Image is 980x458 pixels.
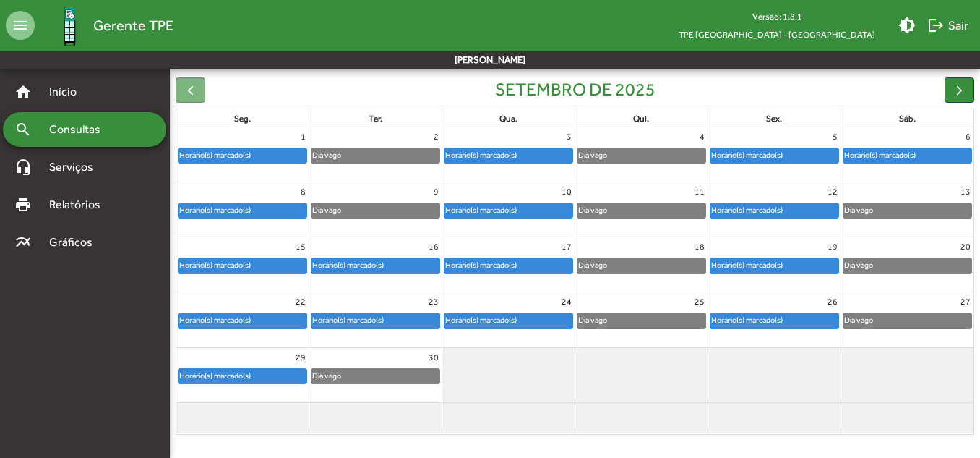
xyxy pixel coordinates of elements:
[179,203,252,217] div: Horário(s) marcado(s)
[575,292,708,347] td: 25 de setembro de 2025
[14,83,32,101] mat-icon: home
[442,237,575,292] td: 17 de setembro de 2025
[311,203,342,217] div: Dia vago
[559,182,575,201] a: 10 de setembro de 2025
[692,292,708,311] a: 25 de setembro de 2025
[577,148,608,162] div: Dia vago
[176,347,309,402] td: 29 de setembro de 2025
[14,234,32,251] mat-icon: multiline_chart
[710,258,783,272] div: Horário(s) marcado(s)
[921,12,974,38] button: Sair
[843,313,874,327] div: Dia vago
[442,182,575,237] td: 10 de setembro de 2025
[843,203,874,217] div: Dia vago
[692,237,708,256] a: 18 de setembro de 2025
[444,258,517,272] div: Horário(s) marcado(s)
[40,234,112,251] span: Gráficos
[179,369,252,383] div: Horário(s) marcado(s)
[426,237,442,256] a: 16 de setembro de 2025
[710,313,783,327] div: Horário(s) marcado(s)
[309,237,442,292] td: 16 de setembro de 2025
[298,127,309,146] a: 1 de setembro de 2025
[559,237,575,256] a: 17 de setembro de 2025
[179,313,252,327] div: Horário(s) marcado(s)
[708,292,841,347] td: 26 de setembro de 2025
[963,127,973,146] a: 6 de setembro de 2025
[40,158,113,176] span: Serviços
[841,182,973,237] td: 13 de setembro de 2025
[442,127,575,182] td: 3 de setembro de 2025
[298,182,309,201] a: 8 de setembro de 2025
[176,237,309,292] td: 15 de setembro de 2025
[564,127,575,146] a: 3 de setembro de 2025
[46,2,93,49] img: Logo
[40,121,119,138] span: Consultas
[708,127,841,182] td: 5 de setembro de 2025
[309,182,442,237] td: 9 de setembro de 2025
[311,369,342,383] div: Dia vago
[309,347,442,402] td: 30 de setembro de 2025
[825,237,841,256] a: 19 de setembro de 2025
[898,17,916,34] mat-icon: brightness_medium
[431,127,442,146] a: 2 de setembro de 2025
[442,292,575,347] td: 24 de setembro de 2025
[176,182,309,237] td: 8 de setembro de 2025
[14,196,32,213] mat-icon: print
[179,148,252,162] div: Horário(s) marcado(s)
[841,237,973,292] td: 20 de setembro de 2025
[444,313,517,327] div: Horário(s) marcado(s)
[927,12,968,38] span: Sair
[93,14,173,37] span: Gerente TPE
[958,237,973,256] a: 20 de setembro de 2025
[708,182,841,237] td: 12 de setembro de 2025
[630,111,652,127] a: quinta-feira
[40,196,119,213] span: Relatórios
[176,292,309,347] td: 22 de setembro de 2025
[431,182,442,201] a: 9 de setembro de 2025
[575,237,708,292] td: 18 de setembro de 2025
[179,258,252,272] div: Horário(s) marcado(s)
[495,79,656,101] h2: setembro de 2025
[426,292,442,311] a: 23 de setembro de 2025
[830,127,841,146] a: 5 de setembro de 2025
[311,313,384,327] div: Horário(s) marcado(s)
[667,25,887,43] span: TPE [GEOGRAPHIC_DATA] - [GEOGRAPHIC_DATA]
[444,148,517,162] div: Horário(s) marcado(s)
[40,83,98,101] span: Início
[825,182,841,201] a: 12 de setembro de 2025
[577,258,608,272] div: Dia vago
[293,348,309,367] a: 29 de setembro de 2025
[311,148,342,162] div: Dia vago
[14,121,32,138] mat-icon: search
[14,158,32,176] mat-icon: headset_mic
[293,292,309,311] a: 22 de setembro de 2025
[710,148,783,162] div: Horário(s) marcado(s)
[366,111,385,127] a: terça-feira
[958,292,973,311] a: 27 de setembro de 2025
[231,111,254,127] a: segunda-feira
[309,127,442,182] td: 2 de setembro de 2025
[575,127,708,182] td: 4 de setembro de 2025
[841,292,973,347] td: 27 de setembro de 2025
[577,313,608,327] div: Dia vago
[710,203,783,217] div: Horário(s) marcado(s)
[35,2,173,49] a: Gerente TPE
[309,292,442,347] td: 23 de setembro de 2025
[575,182,708,237] td: 11 de setembro de 2025
[825,292,841,311] a: 26 de setembro de 2025
[667,7,887,25] div: Versão: 1.8.1
[843,148,916,162] div: Horário(s) marcado(s)
[763,111,785,127] a: sexta-feira
[311,258,384,272] div: Horário(s) marcado(s)
[841,127,973,182] td: 6 de setembro de 2025
[426,348,442,367] a: 30 de setembro de 2025
[176,127,309,182] td: 1 de setembro de 2025
[692,182,708,201] a: 11 de setembro de 2025
[6,11,35,40] mat-icon: menu
[708,237,841,292] td: 19 de setembro de 2025
[577,203,608,217] div: Dia vago
[896,111,919,127] a: sábado
[697,127,708,146] a: 4 de setembro de 2025
[843,258,874,272] div: Dia vago
[497,111,520,127] a: quarta-feira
